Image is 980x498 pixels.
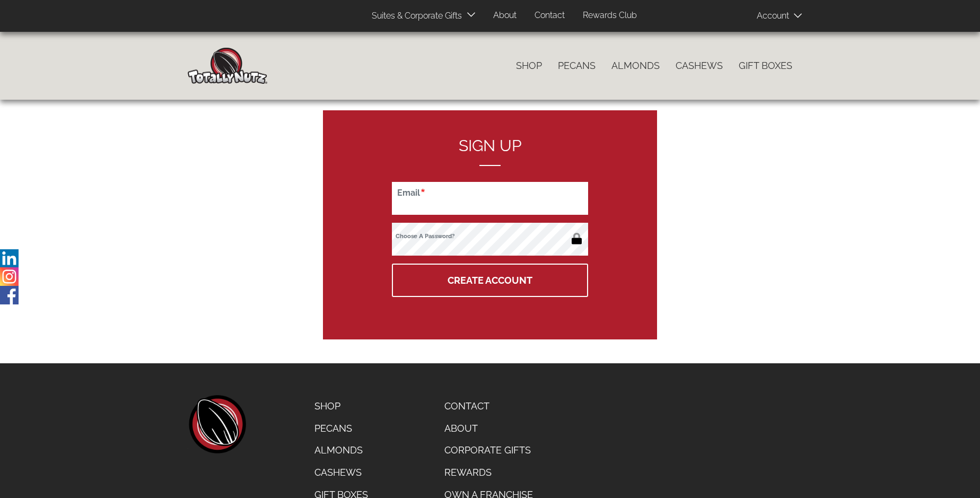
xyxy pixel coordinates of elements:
a: Rewards [436,461,541,484]
a: Cashews [668,55,731,77]
a: Cashews [307,461,376,484]
a: Almonds [307,439,376,461]
a: home [188,395,246,453]
a: Almonds [603,55,668,77]
a: About [436,417,541,440]
a: Contact [436,395,541,417]
a: Rewards Club [575,5,645,26]
button: Create Account [392,264,588,297]
a: About [485,5,524,26]
h2: Sign up [392,137,588,166]
a: Pecans [307,417,376,440]
a: Shop [508,55,550,77]
a: Contact [527,5,573,26]
a: Gift Boxes [731,55,800,77]
a: Corporate Gifts [436,439,541,461]
a: Shop [307,395,376,417]
a: Pecans [550,55,603,77]
img: Home [188,48,267,84]
input: Email [392,182,588,215]
a: Suites & Corporate Gifts [364,6,465,27]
